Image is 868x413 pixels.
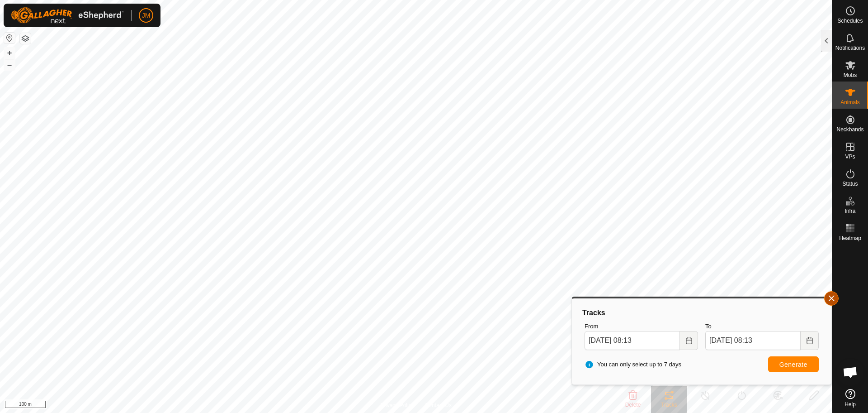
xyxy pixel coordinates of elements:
[840,100,860,105] span: Animals
[835,45,865,51] span: Notifications
[585,322,698,331] label: From
[4,33,15,43] button: Reset Map
[845,154,855,159] span: VPs
[768,356,819,372] button: Generate
[839,235,861,241] span: Heatmap
[836,127,863,132] span: Neckbands
[837,18,863,24] span: Schedules
[4,48,15,58] button: +
[837,359,864,386] div: Open chat
[844,402,856,407] span: Help
[4,59,15,70] button: –
[844,208,855,214] span: Infra
[142,11,151,20] span: JM
[832,385,868,411] a: Help
[844,72,857,78] span: Mobs
[585,360,681,369] span: You can only select up to 7 days
[425,401,452,409] a: Contact Us
[20,33,31,44] button: Map Layers
[380,401,414,409] a: Privacy Policy
[581,307,822,318] div: Tracks
[779,361,807,368] span: Generate
[705,322,819,331] label: To
[801,331,819,350] button: Choose Date
[842,181,858,187] span: Status
[680,331,698,350] button: Choose Date
[11,7,124,24] img: Gallagher Logo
